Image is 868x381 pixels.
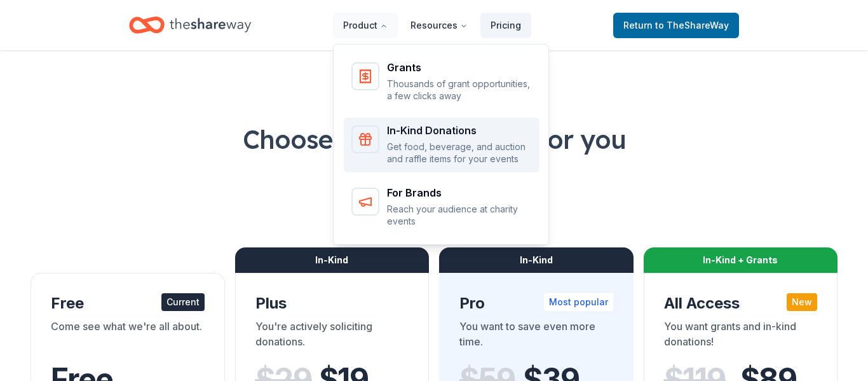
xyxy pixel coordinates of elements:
div: Grants [387,62,532,73]
span: to TheShareWay [655,20,729,31]
div: In-Kind [235,247,430,273]
span: Return [623,18,729,33]
a: For BrandsReach your audience at charity events [344,180,539,235]
div: You want grants and in-kind donations! [664,319,818,354]
p: Thousands of grant opportunities, a few clicks away [387,78,532,102]
button: Resources [400,13,478,38]
a: Pricing [480,13,531,38]
div: All Access [664,293,818,314]
p: Reach your audience at charity events [387,203,532,228]
p: Get food, beverage, and auction and raffle items for your events [387,141,532,165]
a: GrantsThousands of grant opportunities, a few clicks away [344,55,539,110]
div: Most popular [544,293,613,311]
div: Free [51,293,205,314]
div: Product [334,45,550,246]
div: Pro [459,293,613,314]
div: In-Kind + Grants [644,247,838,273]
a: Returnto TheShareWay [613,13,739,38]
div: New [787,293,817,311]
div: For Brands [387,188,532,198]
div: Come see what we're all about. [51,319,205,354]
div: You want to save even more time. [459,319,613,354]
div: Current [161,293,205,311]
button: Product [333,13,398,38]
a: In-Kind DonationsGet food, beverage, and auction and raffle items for your events [344,118,539,173]
h1: Choose the perfect plan for you [31,121,837,157]
div: In-Kind Donations [387,125,532,135]
nav: Main [333,10,531,40]
a: Home [129,10,251,40]
div: You're actively soliciting donations. [255,319,409,354]
div: Plus [255,293,409,314]
div: In-Kind [439,247,634,273]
